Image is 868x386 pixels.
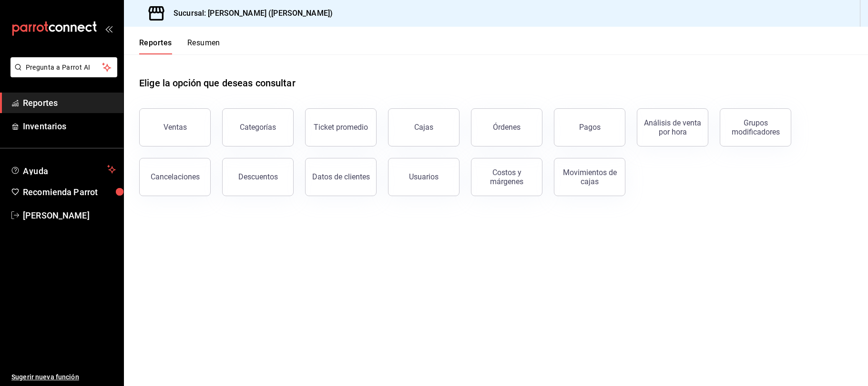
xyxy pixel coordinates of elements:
[726,118,785,136] div: Grupos modificadores
[151,172,200,181] div: Cancelaciones
[305,108,377,146] button: Ticket promedio
[23,120,116,133] span: Inventarios
[10,57,117,77] button: Pregunta a Parrot AI
[305,158,377,196] button: Datos de clientes
[26,63,102,73] span: Pregunta a Parrot AI
[579,123,601,132] div: Pagos
[240,123,276,132] div: Categorías
[105,25,112,32] button: open_drawer_menu
[312,172,370,181] div: Datos de clientes
[23,96,116,109] span: Reportes
[388,108,460,146] button: Cajas
[187,38,220,54] button: Resumen
[409,172,439,181] div: Usuarios
[139,76,296,90] h1: Elige la opción que deseas consultar
[11,372,116,382] span: Sugerir nueva función
[554,158,625,196] button: Movimientos de cajas
[314,123,368,132] div: Ticket promedio
[139,38,220,54] div: navigation tabs
[238,172,278,181] div: Descuentos
[23,209,116,222] span: [PERSON_NAME]
[222,158,294,196] button: Descuentos
[388,158,460,196] button: Usuarios
[139,108,211,146] button: Ventas
[643,118,702,136] div: Análisis de venta por hora
[560,168,619,186] div: Movimientos de cajas
[23,164,103,175] span: Ayuda
[471,108,542,146] button: Órdenes
[493,123,521,132] div: Órdenes
[414,123,433,132] div: Cajas
[720,108,791,146] button: Grupos modificadores
[139,158,211,196] button: Cancelaciones
[7,69,117,79] a: Pregunta a Parrot AI
[139,38,172,54] button: Reportes
[222,108,294,146] button: Categorías
[471,158,542,196] button: Costos y márgenes
[554,108,625,146] button: Pagos
[477,168,536,186] div: Costos y márgenes
[166,8,333,19] h3: Sucursal: [PERSON_NAME] ([PERSON_NAME])
[163,123,187,132] div: Ventas
[23,186,116,198] span: Recomienda Parrot
[637,108,708,146] button: Análisis de venta por hora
